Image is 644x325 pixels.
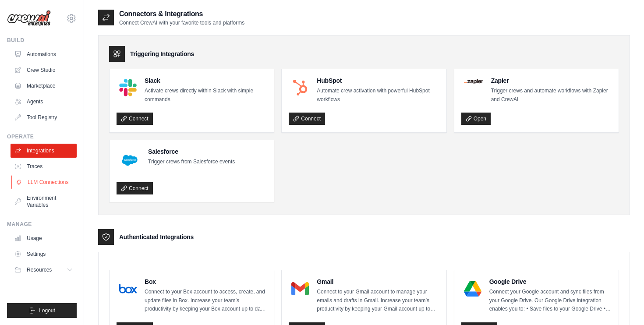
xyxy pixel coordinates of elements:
h4: Google Drive [489,277,612,286]
h4: Slack [145,76,267,85]
span: Logout [39,307,55,314]
p: Trigger crews from Salesforce events [148,158,235,166]
a: Traces [11,159,77,173]
div: Operate [7,133,77,140]
p: Connect CrewAI with your favorite tools and platforms [119,19,244,26]
img: Box Logo [119,280,137,297]
img: HubSpot Logo [291,79,309,96]
a: Environment Variables [11,191,77,212]
h3: Triggering Integrations [130,49,194,58]
a: Automations [11,47,77,61]
a: Connect [289,113,325,125]
img: Google Drive Logo [464,280,481,297]
a: Agents [11,95,77,109]
h4: Salesforce [148,147,235,156]
a: Connect [117,113,153,125]
h4: Zapier [491,76,612,85]
a: Connect [117,182,153,194]
img: Gmail Logo [291,280,309,297]
h3: Authenticated Integrations [119,233,194,241]
img: Logo [7,10,51,27]
h4: Box [145,277,267,286]
img: Salesforce Logo [119,150,140,171]
div: Manage [7,221,77,228]
a: Marketplace [11,79,77,93]
span: Resources [27,266,52,273]
h4: Gmail [317,277,439,286]
a: LLM Connections [11,175,78,189]
h4: HubSpot [317,76,439,85]
p: Connect to your Gmail account to manage your emails and drafts in Gmail. Increase your team’s pro... [317,288,439,314]
a: Crew Studio [11,63,77,77]
h2: Connectors & Integrations [119,9,244,19]
p: Connect to your Box account to access, create, and update files in Box. Increase your team’s prod... [145,288,267,314]
p: Activate crews directly within Slack with simple commands [145,87,267,104]
p: Automate crew activation with powerful HubSpot workflows [317,87,439,104]
img: Slack Logo [119,79,137,96]
div: Build [7,37,77,44]
button: Logout [7,303,77,318]
button: Resources [11,263,77,277]
a: Integrations [11,144,77,158]
a: Open [461,113,491,125]
img: Zapier Logo [464,79,483,84]
a: Tool Registry [11,110,77,124]
a: Settings [11,247,77,261]
a: Usage [11,231,77,245]
p: Connect your Google account and sync files from your Google Drive. Our Google Drive integration e... [489,288,612,314]
p: Trigger crews and automate workflows with Zapier and CrewAI [491,87,612,104]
